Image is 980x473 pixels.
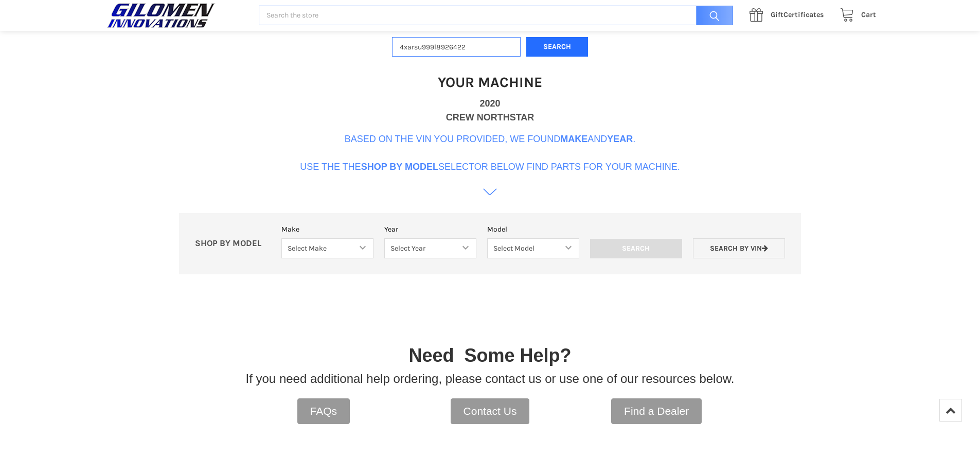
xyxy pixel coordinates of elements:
[451,398,530,424] a: Contact Us
[744,9,834,22] a: GiftCertificates
[297,398,350,424] a: FAQs
[446,111,534,125] div: CREW NORTHSTAR
[861,10,876,19] span: Cart
[259,6,733,26] input: Search the store
[361,162,438,172] b: Shop By Model
[691,6,733,26] input: Search
[939,399,962,422] a: Top of Page
[408,342,571,370] p: Need Some Help?
[560,134,587,144] b: Make
[246,370,735,388] p: If you need additional help ordering, please contact us or use one of our resources below.
[526,37,588,57] button: Search
[590,239,682,258] input: Search
[487,224,579,235] label: Model
[611,398,702,424] a: Find a Dealer
[607,134,633,144] b: Year
[438,73,542,91] h1: Your Machine
[771,10,824,19] span: Certificates
[479,97,500,111] div: 2020
[300,132,680,174] p: Based on the VIN you provided, we found and . Use the the selector below find parts for your mach...
[693,238,785,258] a: Search by VIN
[104,3,248,28] a: GILOMEN INNOVATIONS
[384,224,476,235] label: Year
[281,224,373,235] label: Make
[771,10,783,19] span: Gift
[104,3,218,28] img: GILOMEN INNOVATIONS
[834,9,876,22] a: Cart
[392,37,521,57] input: Enter VIN of your machine
[190,238,276,249] p: SHOP BY MODEL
